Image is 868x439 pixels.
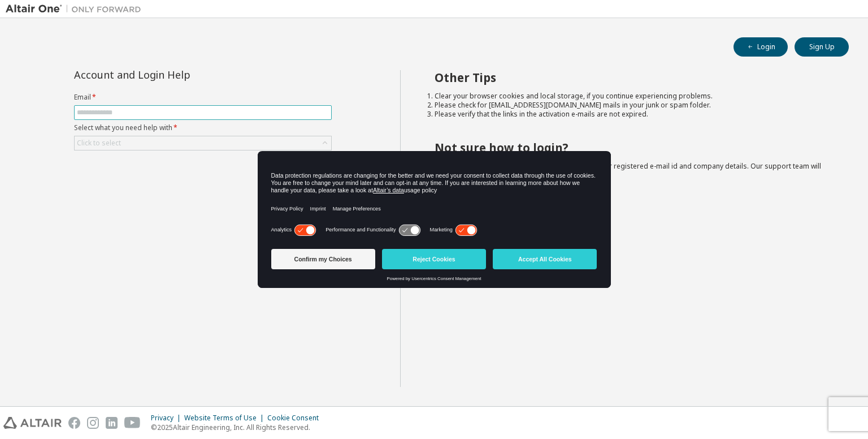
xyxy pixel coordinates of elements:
[435,92,829,101] li: Clear your browser cookies and local storage, if you continue experiencing problems.
[184,414,267,423] div: Website Terms of Use
[151,414,184,423] div: Privacy
[151,423,325,432] p: © 2025 Altair Engineering, Inc. All Rights Reserved.
[435,110,829,119] li: Please verify that the links in the activation e-mails are not expired.
[3,417,62,429] img: altair_logo.svg
[74,93,332,102] label: Email
[77,139,121,148] div: Click to select
[435,101,829,110] li: Please check for [EMAIL_ADDRESS][DOMAIN_NAME] mails in your junk or spam folder.
[106,417,118,429] img: linkedin.svg
[435,140,829,155] h2: Not sure how to login?
[87,417,99,429] img: instagram.svg
[6,3,147,15] img: Altair One
[124,417,141,429] img: youtube.svg
[435,161,821,180] span: with a brief description of the problem, your registered e-mail id and company details. Our suppo...
[267,414,325,423] div: Cookie Consent
[734,37,788,57] button: Login
[74,123,332,132] label: Select what you need help with
[795,37,849,57] button: Sign Up
[435,70,829,85] h2: Other Tips
[74,70,280,79] div: Account and Login Help
[68,417,80,429] img: facebook.svg
[75,136,331,150] div: Click to select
